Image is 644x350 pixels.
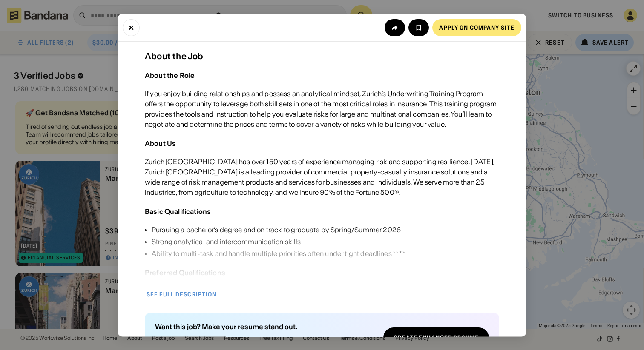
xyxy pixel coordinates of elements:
[147,292,216,298] div: See full description
[145,51,499,62] div: About the Job
[145,208,211,216] div: Basic Qualifications
[145,157,499,198] div: Zurich [GEOGRAPHIC_DATA] has over 150 years of experience managing risk and supporting resilience...
[152,237,405,247] div: Strong analytical and intercommunication skills
[152,249,405,259] div: Ability to multi-task and handle multiple priorities often under tight deadlines ** **
[439,24,515,30] div: Apply on company site
[145,71,195,80] div: About the Role
[145,269,225,277] div: Preferred Qualifications
[155,324,377,330] div: Want this job? Make your resume stand out.
[145,139,176,148] div: About Us
[152,225,405,235] div: Pursuing a bachelor’s degree and on track to graduate by Spring/Summer 2026
[123,19,140,36] button: Close
[394,335,479,341] div: Create Enhanced Resume
[145,89,499,130] div: If you enjoy building relationships and possess an analytical mindset, Zurich’s Underwriting Trai...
